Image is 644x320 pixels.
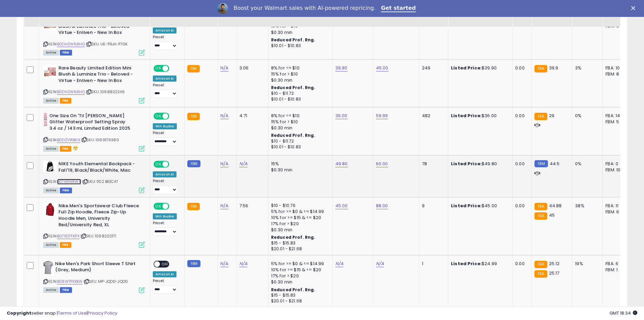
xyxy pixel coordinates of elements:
div: ASIN: [43,261,145,292]
img: 41Guay0giSL._SL40_.jpg [43,65,57,79]
div: $24.99 [451,261,507,267]
a: 45.00 [376,65,388,71]
div: 9 [422,203,443,209]
div: $0.30 min [271,279,327,285]
span: | SKU: 1102 BIGCAT [82,179,118,184]
div: 5% for >= $0 & <= $14.99 [271,209,327,215]
span: FBA [60,242,71,248]
div: seller snap | | [7,310,117,317]
b: Rare Beauty Limited Edition Mini Blush & Luminize Trio - Beloved - Virtue - Enliven - New In Box [58,17,141,38]
span: FBM [60,287,72,293]
span: ON [154,204,163,209]
div: 17% for > $20 [271,221,327,227]
div: Amazon AI [153,27,176,34]
div: $45.00 [451,203,507,209]
img: 41eM6Osn8cL._SL40_.jpg [43,113,48,126]
div: Win BuyBox [153,213,177,219]
b: Listed Price: [451,161,482,167]
span: All listings currently available for purchase on Amazon [43,146,59,152]
div: Preset: [153,179,179,194]
div: Boost your Walmart sales with AI-powered repricing. [234,5,376,12]
a: N/A [376,260,384,267]
div: Preset: [153,221,179,236]
div: Close [631,6,638,10]
span: OFF [168,204,179,209]
span: FBM [60,50,72,56]
span: 25.17 [549,270,559,276]
a: B0DH2W68HG [57,41,85,47]
span: FBA [60,146,71,152]
span: | SKU: MP-JQO0-JQOG [84,279,128,284]
b: Listed Price: [451,260,482,267]
div: $15 - $15.83 [271,293,327,298]
span: | SKU: 1068202171 [80,233,116,239]
div: 10% for >= $15 & <= $20 [271,215,327,221]
div: 249 [422,65,443,71]
div: $10.01 - $10.83 [271,144,327,150]
div: 8% for <= $10 [271,113,327,119]
span: 44.5 [550,161,560,167]
div: 38% [575,203,597,209]
a: N/A [220,260,229,267]
b: Listed Price: [451,202,482,209]
div: 8% for <= $10 [271,65,327,71]
div: $0.30 min [271,167,327,173]
div: 0.00 [515,203,526,209]
div: 7.56 [239,203,263,209]
a: N/A [220,65,229,71]
div: 0% [575,161,597,167]
b: Reduced Prof. Rng. [271,287,315,293]
span: 2025-08-14 18:34 GMT [610,310,637,316]
div: FBA: 0 [605,161,628,167]
div: $10.01 - $10.83 [271,43,327,49]
span: 29 [549,112,554,119]
b: NIKE Youth Elemental Backpack - Fall'19, Black/Black/White, Misc [58,161,141,175]
a: N/A [220,202,229,209]
small: FBM [187,160,200,167]
div: $0.30 min [271,227,327,233]
div: $20.01 - $21.68 [271,246,327,252]
span: ON [154,65,163,71]
a: N/A [239,161,247,167]
img: 31rIdaljHBL._SL40_.jpg [43,203,57,216]
div: FBA: 14 [605,113,628,119]
a: 59.99 [376,112,388,119]
small: FBA [534,113,547,120]
a: Terms of Use [58,310,87,316]
div: 4.71 [239,113,263,119]
div: FBA: 10 [605,65,628,71]
small: FBM [187,260,200,267]
a: B08WTPXXBW [57,279,82,284]
div: 0.00 [515,161,526,167]
b: Reduced Prof. Rng. [271,37,315,43]
span: FBA [60,98,71,104]
div: 15% for > $10 [271,71,327,77]
div: $15 - $15.83 [271,240,327,246]
div: ASIN: [43,17,145,55]
a: N/A [335,260,343,267]
span: OFF [160,261,171,267]
small: FBA [534,65,547,72]
a: N/A [220,112,229,119]
b: One Size On 'Til [PERSON_NAME] Glitter Waterproof Setting Spray 3.4 oz / 143 mL Limited Edition 2025 [49,113,132,133]
div: FBM: 10 [605,167,628,173]
a: 60.00 [376,161,388,167]
a: B0DH2W68HG [57,89,85,95]
div: 482 [422,113,443,119]
div: ASIN: [43,65,145,103]
span: All listings currently available for purchase on Amazon [43,188,59,193]
div: $0.30 min [271,125,327,131]
div: 19% [575,261,597,267]
span: 44.88 [549,202,562,209]
img: Profile image for Adrian [217,3,228,14]
div: $36.00 [451,113,507,119]
span: 25.12 [549,260,560,267]
div: 0% [575,113,597,119]
span: All listings currently available for purchase on Amazon [43,287,59,293]
div: FBA: 11 [605,203,628,209]
div: $10 - $11.72 [271,91,327,97]
div: 5% for >= $0 & <= $14.99 [271,261,327,267]
a: 45.00 [335,202,348,209]
small: FBA [534,270,547,278]
span: FBM [60,188,72,193]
